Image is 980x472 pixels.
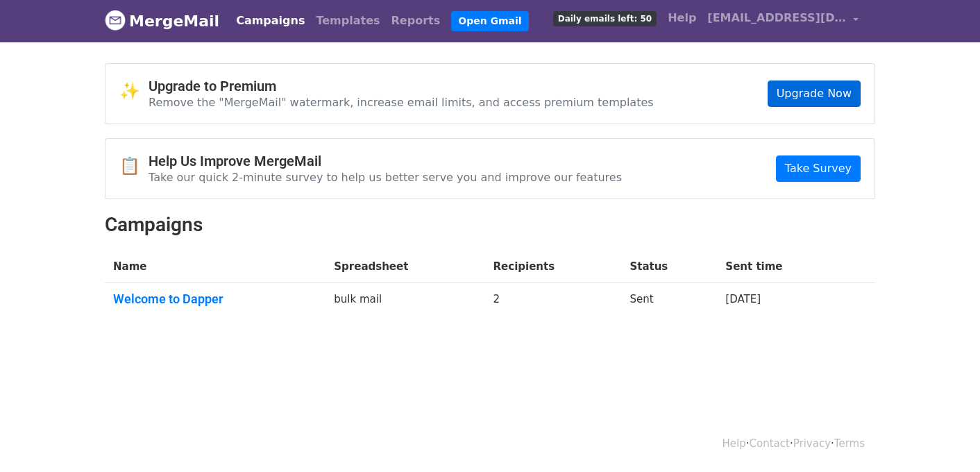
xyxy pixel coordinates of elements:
h4: Upgrade to Premium [149,78,654,94]
img: MergeMail logo [105,10,126,31]
a: Campaigns [230,7,310,35]
span: Daily emails left: 50 [553,11,657,26]
a: [EMAIL_ADDRESS][DOMAIN_NAME] [702,4,864,37]
th: Sent time [717,251,846,283]
a: Terms [834,437,865,450]
a: Help [723,437,746,450]
a: Templates [310,7,385,35]
th: Recipients [485,251,622,283]
a: Reports [386,7,446,35]
th: Status [621,251,717,283]
a: MergeMail [105,6,219,35]
th: Spreadsheet [326,251,484,283]
p: Remove the "MergeMail" watermark, increase email limits, and access premium templates [149,95,654,110]
a: Help [662,4,702,32]
span: 📋 [119,156,149,176]
td: Sent [621,283,717,321]
p: Take our quick 2-minute survey to help us better serve you and improve our features [149,170,622,185]
a: Open Gmail [451,11,528,31]
a: Take Survey [776,155,861,182]
a: [DATE] [725,293,761,305]
span: [EMAIL_ADDRESS][DOMAIN_NAME] [707,10,846,26]
a: Upgrade Now [768,81,861,107]
h2: Campaigns [105,213,875,237]
a: Daily emails left: 50 [548,4,662,32]
a: Privacy [793,437,831,450]
td: bulk mail [326,283,484,321]
a: Welcome to Dapper [113,292,317,307]
iframe: Chat Widget [911,405,980,472]
th: Name [105,251,326,283]
h4: Help Us Improve MergeMail [149,153,622,169]
span: ✨ [119,81,149,101]
a: Contact [750,437,790,450]
td: 2 [485,283,622,321]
